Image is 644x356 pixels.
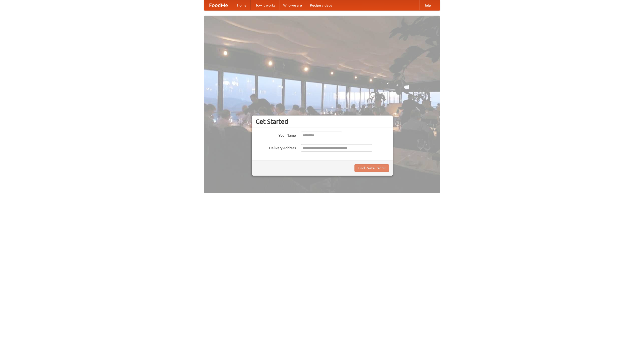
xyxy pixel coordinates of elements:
a: Help [419,0,435,10]
label: Delivery Address [256,144,296,150]
a: Who we are [279,0,306,10]
label: Your Name [256,132,296,138]
a: FoodMe [204,0,233,10]
a: Home [233,0,251,10]
a: Recipe videos [306,0,336,10]
a: How it works [251,0,279,10]
h3: Get Started [256,118,389,125]
button: Find Restaurants! [354,164,389,172]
